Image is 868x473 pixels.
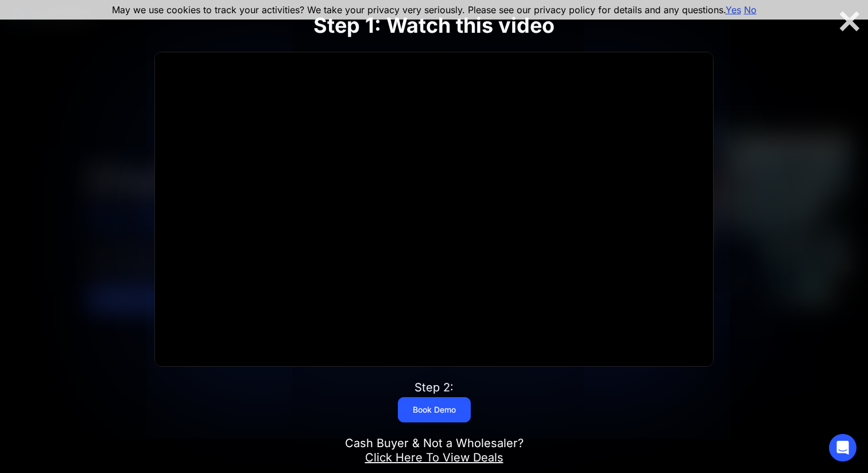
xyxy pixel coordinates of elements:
a: Click Here To View Deals [365,451,503,464]
strong: Step 1: Watch this video [313,13,555,38]
a: No [744,4,757,16]
a: Book Demo [398,397,471,422]
div: Step 2: [414,380,454,395]
div: Open Intercom Messenger [829,434,857,462]
div: Cash Buyer & Not a Wholesaler? [345,436,524,465]
a: Yes [726,4,741,16]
